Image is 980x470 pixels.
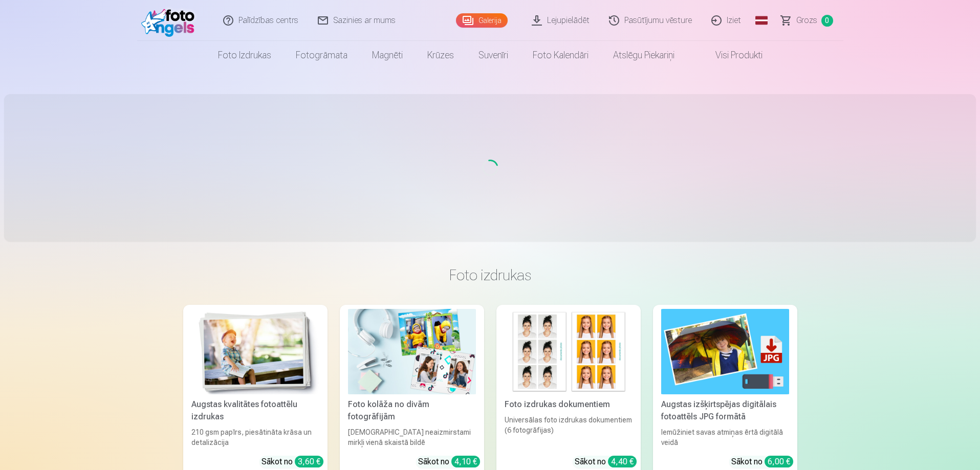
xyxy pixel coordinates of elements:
[206,41,284,70] a: Foto izdrukas
[344,398,480,423] div: Foto kolāža no divām fotogrāfijām
[284,41,360,70] a: Fotogrāmata
[187,427,323,447] div: 210 gsm papīrs, piesātināta krāsa un detalizācija
[191,266,789,284] h3: Foto izdrukas
[348,309,476,394] img: Foto kolāža no divām fotogrāfijām
[765,456,793,467] div: 6,00 €
[661,309,789,394] img: Augstas izšķirtspējas digitālais fotoattēls JPG formātā
[187,398,323,423] div: Augstas kvalitātes fotoattēlu izdrukas
[191,309,319,394] img: Augstas kvalitātes fotoattēlu izdrukas
[796,14,817,27] span: Grozs
[141,4,200,37] img: /fa1
[415,41,466,70] a: Krūzes
[687,41,775,70] a: Visi produkti
[601,41,687,70] a: Atslēgu piekariņi
[262,456,323,468] div: Sākot no
[731,456,793,468] div: Sākot no
[575,456,637,468] div: Sākot no
[295,456,323,467] div: 3,60 €
[608,456,637,467] div: 4,40 €
[456,13,508,28] a: Galerija
[344,427,480,447] div: [DEMOGRAPHIC_DATA] neaizmirstami mirkļi vienā skaistā bildē
[520,41,601,70] a: Foto kalendāri
[657,398,793,423] div: Augstas izšķirtspējas digitālais fotoattēls JPG formātā
[360,41,415,70] a: Magnēti
[821,15,833,27] span: 0
[500,415,637,447] div: Universālas foto izdrukas dokumentiem (6 fotogrāfijas)
[451,456,480,467] div: 4,10 €
[500,398,637,411] div: Foto izdrukas dokumentiem
[657,427,793,447] div: Iemūžiniet savas atmiņas ērtā digitālā veidā
[466,41,520,70] a: Suvenīri
[418,456,480,468] div: Sākot no
[505,309,633,394] img: Foto izdrukas dokumentiem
